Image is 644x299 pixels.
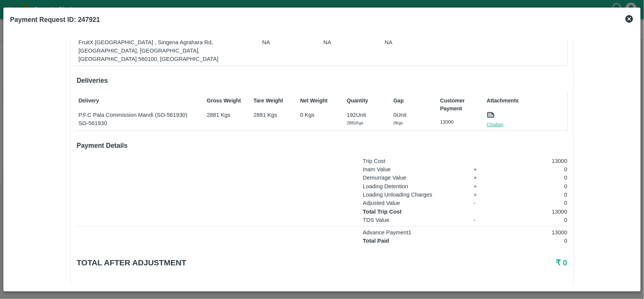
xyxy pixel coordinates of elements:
[207,97,244,105] p: Gross Weight
[300,111,338,119] p: 0 Kgs
[404,257,567,268] h5: ₹ 0
[363,157,465,165] p: Trip Cost
[254,97,291,105] p: Tare Weight
[440,97,478,113] p: Customer Payment
[363,216,465,224] p: TDS Value
[499,191,567,199] p: 0
[487,121,503,129] a: Challan
[347,97,384,105] p: Quantity
[393,111,431,119] p: 0 Unit
[499,228,567,237] p: 13000
[10,16,100,23] b: Payment Request ID: 247921
[499,182,567,191] p: 0
[363,165,465,174] p: Inam Value
[393,121,403,125] span: 0 Kgs
[78,38,239,64] p: FruitX [GEOGRAPHIC_DATA] , Singena Agrahara Rd, [GEOGRAPHIC_DATA], [GEOGRAPHIC_DATA], [GEOGRAPHIC...
[499,174,567,182] p: 0
[77,75,567,86] h6: Deliveries
[300,97,338,105] p: Net Weight
[499,237,567,245] p: 0
[78,97,198,105] p: Delivery
[207,111,244,119] p: 2881 Kgs
[499,165,567,174] p: 0
[499,199,567,207] p: 0
[78,111,198,119] p: P.F.C Pala Commission Mandi (SO-561930)
[78,119,198,127] p: SO-561930
[474,216,491,224] p: -
[363,238,389,244] strong: Total Paid
[487,97,565,105] p: Attachments
[474,165,491,174] p: +
[474,199,491,207] p: -
[363,209,402,215] strong: Total Trip Cost
[474,182,491,191] p: +
[323,38,361,46] p: NA
[474,191,491,199] p: +
[499,208,567,216] p: 13000
[363,199,465,207] p: Adjusted Value
[254,111,291,119] p: 2881 Kgs
[363,174,465,182] p: Demurrage Value
[440,119,478,126] p: 13000
[363,228,465,237] p: Advance Payment 1
[262,38,300,46] p: NA
[393,97,431,105] p: Gap
[499,157,567,165] p: 13000
[385,38,423,46] p: NA
[363,182,465,191] p: Loading Detention
[347,111,384,119] p: 192 Unit
[77,140,567,151] h6: Payment Details
[474,174,491,182] p: +
[77,257,404,268] h5: Total after adjustment
[347,121,363,125] span: 2881 Kgs
[499,216,567,224] p: 0
[363,191,465,199] p: Loading Unloading Charges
